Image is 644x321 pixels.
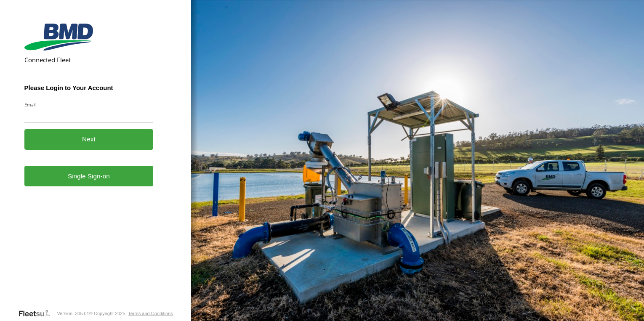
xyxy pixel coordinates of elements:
a: Terms and Conditions [128,311,173,316]
h3: Please Login to Your Account [24,84,154,91]
img: BMD [24,24,93,50]
div: © Copyright 2025 - [89,311,173,316]
h2: Connected Fleet [24,56,154,64]
a: Visit our Website [18,309,57,318]
button: Next [24,129,154,150]
div: Version: 305.01 [57,311,89,316]
a: Single Sign-on [24,166,154,186]
label: Email [24,101,154,108]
